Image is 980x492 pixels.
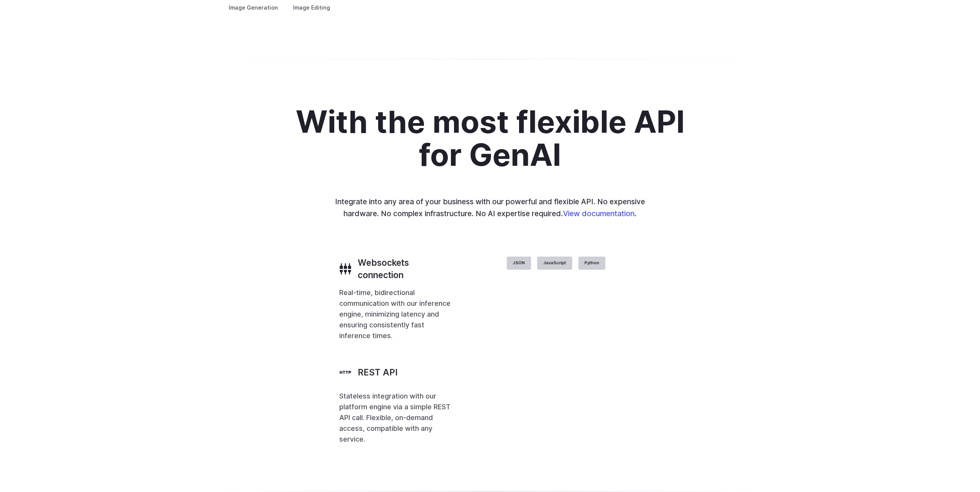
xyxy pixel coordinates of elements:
p: Real-time, bidirectional communication with our inference engine, minimizing latency and ensuring... [339,287,452,342]
label: JavaScript [537,257,572,270]
label: Image Generation [222,1,285,14]
h3: Websockets connection [358,257,452,281]
label: Python [578,257,605,270]
h2: With the most flexible API for GenAI [276,105,705,172]
h3: REST API [358,366,398,379]
a: View documentation [563,209,635,218]
label: Image Editing [286,1,337,14]
label: JSON [507,257,531,270]
p: Integrate into any area of your business with our powerful and flexible API. No expensive hardwar... [330,196,650,219]
p: Stateless integration with our platform engine via a simple REST API call. Flexible, on-demand ac... [339,391,452,445]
